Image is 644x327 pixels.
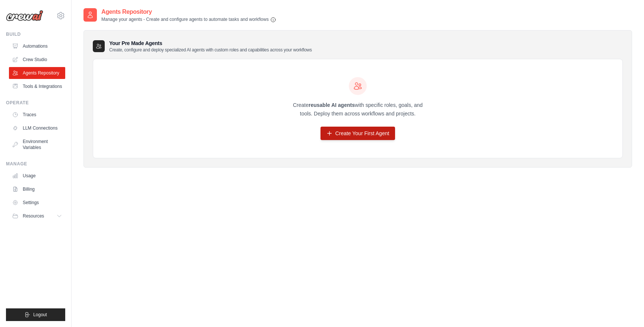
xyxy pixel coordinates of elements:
[9,136,65,153] a: Environment Variables
[9,40,65,52] a: Automations
[9,67,65,79] a: Agents Repository
[9,54,65,66] a: Crew Studio
[101,16,276,23] p: Manage your agents - Create and configure agents to automate tasks and workflows
[6,31,65,37] div: Build
[9,109,65,121] a: Traces
[309,102,355,108] strong: reusable AI agents
[9,170,65,182] a: Usage
[6,161,65,167] div: Manage
[9,80,65,92] a: Tools & Integrations
[6,10,43,21] img: Logo
[33,312,47,318] span: Logout
[9,210,65,222] button: Resources
[23,213,44,219] span: Resources
[109,47,312,53] p: Create, configure and deploy specialized AI agents with custom roles and capabilities across your...
[9,183,65,195] a: Billing
[321,127,395,140] a: Create Your First Agent
[9,122,65,134] a: LLM Connections
[6,100,65,106] div: Operate
[9,197,65,209] a: Settings
[109,39,312,53] h3: Your Pre Made Agents
[286,101,429,118] p: Create with specific roles, goals, and tools. Deploy them across workflows and projects.
[6,308,65,321] button: Logout
[101,7,276,16] h2: Agents Repository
